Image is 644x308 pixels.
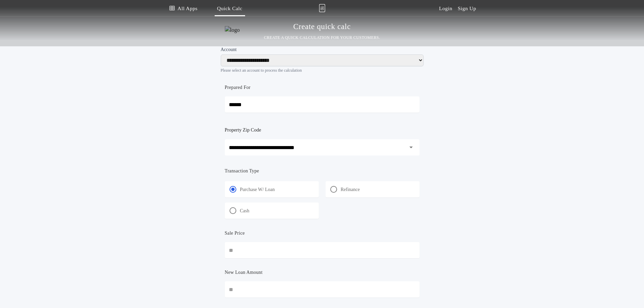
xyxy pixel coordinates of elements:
p: Sale Price [225,230,245,237]
p: CREATE A QUICK CALCULATION FOR YOUR CUSTOMERS. [264,34,380,41]
input: New Loan Amount [225,281,420,298]
p: Purchase W/ Loan [240,186,275,193]
img: img [319,4,325,12]
p: Prepared For [225,84,251,91]
p: New Loan Amount [225,269,263,276]
p: Transaction Type [225,168,420,174]
label: Account [221,46,424,53]
p: Please select an account to process the calculation [221,68,424,73]
input: Sale Price [225,242,420,258]
p: Create quick calc [293,21,351,32]
input: Prepared For [225,96,420,113]
p: Refinance [341,186,360,193]
label: Property Zip Code [225,126,261,134]
p: Cash [240,208,249,214]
